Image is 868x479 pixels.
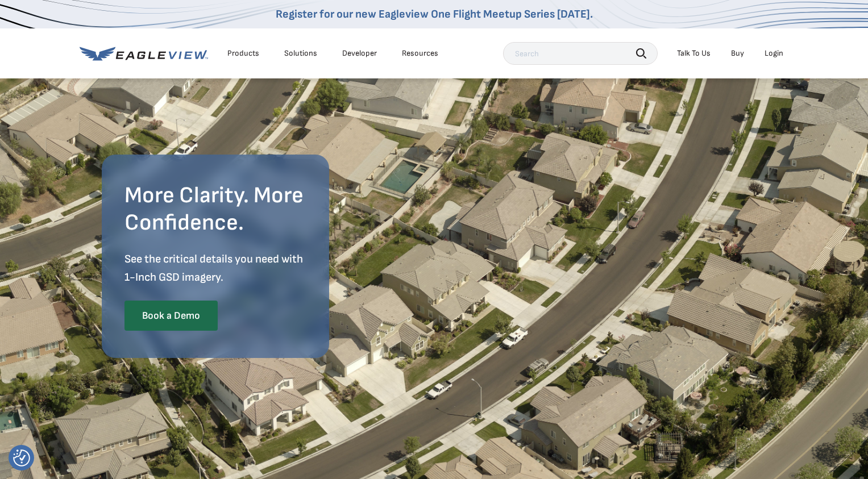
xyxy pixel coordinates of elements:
div: Talk To Us [677,48,711,59]
img: Revisit consent button [13,449,30,466]
h2: More Clarity. More Confidence. [124,182,306,236]
button: Consent Preferences [13,449,30,466]
div: Products [227,48,259,59]
input: Search [503,42,658,65]
div: Solutions [284,48,317,59]
a: Book a Demo [124,301,218,331]
p: See the critical details you need with 1-Inch GSD imagery. [124,250,306,286]
div: Login [765,48,783,59]
a: Developer [342,48,377,59]
div: Resources [402,48,438,59]
a: Buy [731,48,744,59]
a: Register for our new Eagleview One Flight Meetup Series [DATE]. [276,7,593,21]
